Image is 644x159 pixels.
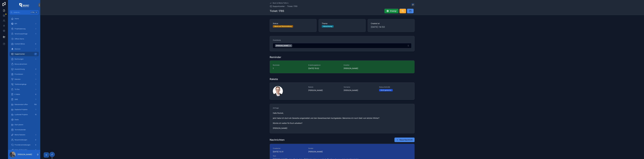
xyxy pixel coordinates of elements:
a: KPI [10,21,39,26]
span: Raketenstart offen [15,103,28,105]
span: Home [15,18,19,20]
span: Supportcenter [15,53,25,55]
div: 158 [33,103,37,106]
span: [PERSON_NAME] [344,89,376,92]
button: Jump to...CtrlK [10,10,39,15]
div: 1 [34,83,37,86]
span: Content Börse [15,43,25,45]
span: Created at [371,22,411,25]
a: Deals [10,117,39,122]
a: Glocken [10,47,39,51]
span: E-Mails [15,93,20,95]
a: Neuanmeldungen0 [10,138,39,142]
span: To Dos [15,88,19,90]
div: 1 [34,32,37,35]
div: 0 [34,143,37,146]
div: 15 [34,113,37,116]
span: Geplante Projekte [15,109,27,111]
a: Offene Starts [10,37,39,41]
p: [PERSON_NAME] [18,153,32,156]
span: [PERSON_NAME] [308,89,341,92]
a: Geplante Projekte1 [10,107,39,112]
h1: Reminder [270,55,281,59]
span: Sales-ID Provider [15,149,27,151]
span: Status Aktivität [379,86,412,88]
button: Erledigt [384,9,398,13]
span: Neuanmeldungen [15,139,27,141]
a: Ticket: 1785 [287,5,297,8]
span: Meine Raketen [15,134,25,136]
a: Raketenstart offen158 [10,102,39,107]
a: Back to Meine ToDo´s [270,2,288,4]
img: App logo [19,3,29,7]
span: Laufende Projekte [15,114,28,116]
span: Projektplanung [15,28,25,30]
span: Offene Starts [15,38,24,40]
a: Telefoneingänge1 [10,82,39,87]
a: Raketen [10,77,39,82]
a: Provideranmeldungen0 [10,143,39,147]
span: Provideranmeldungen [15,144,30,146]
span: Rechnungen [15,58,24,60]
span: SMS [15,98,18,100]
a: Neue Nachricht [394,138,415,142]
span: [PERSON_NAME] [308,150,323,153]
a: Supportcenter [270,5,285,8]
span: Terminkalender [15,129,26,131]
h1: Rakete [270,77,278,81]
a: Projektplanung [10,26,39,31]
span: Sender [308,147,341,149]
span: Reminder [273,64,305,66]
span: Erledigt [390,10,396,12]
span: K [35,11,37,13]
a: Rakete[PERSON_NAME]Vorname[PERSON_NAME]Status AktivitätNicht gestartet [270,83,414,100]
span: Ersteller [344,64,376,66]
span: Jump to... [13,11,29,13]
span: Status [273,22,313,25]
span: Vorname [344,86,376,88]
span: Back to Meine ToDo´s [273,2,288,4]
span: Text [273,155,411,157]
div: 0 [34,138,37,141]
span: Raketen [15,78,21,80]
span: [PERSON_NAME] [276,45,289,47]
a: Vorschussanfrage1 [10,32,39,36]
div: Abrechnung [323,25,332,28]
a: Terminkalender [10,127,39,132]
span: Provisionen [15,73,23,75]
span: Start planen [15,124,23,126]
button: Select Button [273,43,411,48]
span: Hallo Rocket, jetzt habe ich doch ein Gewerbe angemeldet und den Gewerbeschein hochgeladen. Bekom... [273,112,411,129]
div: 4 [34,148,37,151]
div: 0 [34,42,37,45]
a: Sales-ID Provider4 [10,148,39,152]
a: Laufende Projekte15 [10,112,39,117]
a: To Dos [10,87,39,92]
span: Glocken [15,48,21,50]
span: [DATE] 14:50 [371,25,411,29]
span: Rakete [308,86,341,88]
div: Nicht gestartet [381,89,391,91]
a: Provisionen [10,72,39,76]
span: Deals [15,119,19,121]
a: Bonus abrechnen [10,62,39,66]
a: Home [10,16,39,21]
div: 2 [34,68,37,71]
a: Content Börse0 [10,42,39,46]
span: 1 [273,67,305,70]
a: SMS1 [10,97,39,102]
span: Vorschussanfrage [15,33,27,35]
span: [DATE] 13:31 [273,150,305,153]
h1: Nachrichten [270,138,285,142]
span: Bonus abrechnen [15,63,27,65]
span: Thema [322,22,362,25]
span: [PERSON_NAME] [344,67,358,70]
a: Rechnungen [10,57,39,61]
a: Auszeichnung2 [10,67,39,71]
button: Unselect 21 [275,44,292,47]
span: Auszeichnung [15,68,25,70]
span: [DATE] 15:02 [308,67,341,70]
div: 1 [34,108,37,111]
span: KPI [15,23,17,25]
